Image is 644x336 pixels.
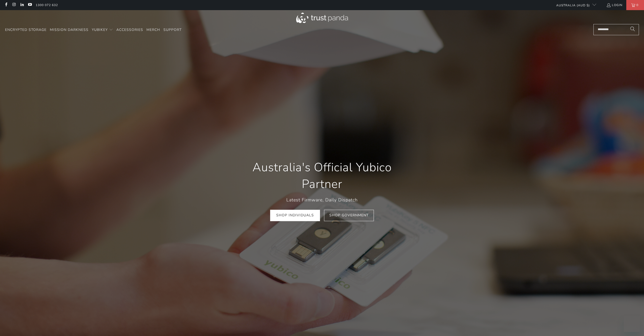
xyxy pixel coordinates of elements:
summary: YubiKey [92,24,113,36]
a: Support [163,24,182,36]
span: YubiKey [92,27,108,32]
a: Shop Government [324,210,374,221]
span: Encrypted Storage [5,27,47,32]
a: Shop Individuals [270,210,320,221]
nav: Translation missing: en.navigation.header.main_nav [5,24,182,36]
button: Search [626,24,639,35]
a: Trust Panda Australia on LinkedIn [20,3,24,7]
input: Search... [593,24,639,35]
a: Trust Panda Australia on Instagram [12,3,16,7]
span: Mission Darkness [50,27,89,32]
a: Accessories [116,24,143,36]
a: Mission Darkness [50,24,89,36]
a: Login [606,2,622,8]
a: Encrypted Storage [5,24,47,36]
iframe: Button to launch messaging window [624,316,640,332]
a: Trust Panda Australia on Facebook [4,3,8,7]
span: Support [163,27,182,32]
a: Trust Panda Australia on YouTube [28,3,32,7]
span: Merch [146,27,160,32]
p: Latest Firmware, Daily Dispatch [239,196,405,204]
a: Merch [146,24,160,36]
h1: Australia's Official Yubico Partner [239,159,405,192]
img: Trust Panda Australia [296,13,348,23]
a: 1300 072 632 [36,2,58,8]
span: Accessories [116,27,143,32]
